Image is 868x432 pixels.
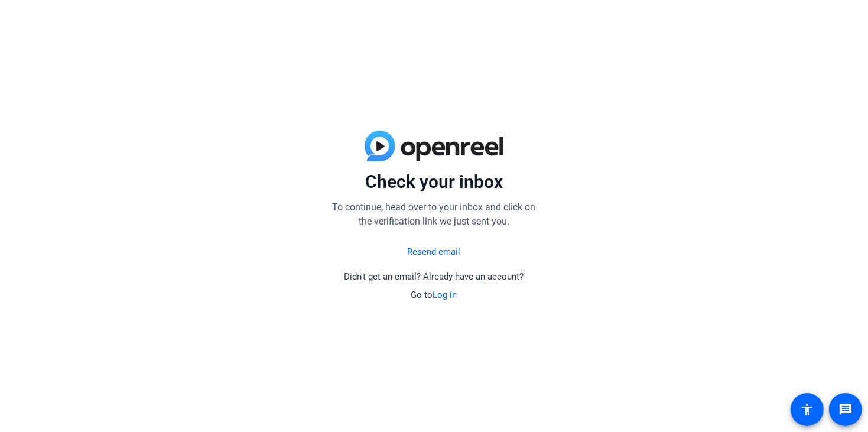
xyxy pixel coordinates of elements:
p: Check your inbox [328,171,541,193]
img: blue-gradient.svg [365,131,503,161]
a: Log in [433,290,457,300]
a: Resend email [408,245,461,259]
mat-icon: message [838,402,853,417]
p: To continue, head over to your inbox and click on the verification link we just sent you. [328,200,541,229]
span: Go to [411,290,457,300]
span: Didn't get an email? Already have an account? [344,271,524,282]
mat-icon: accessibility [800,402,814,417]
